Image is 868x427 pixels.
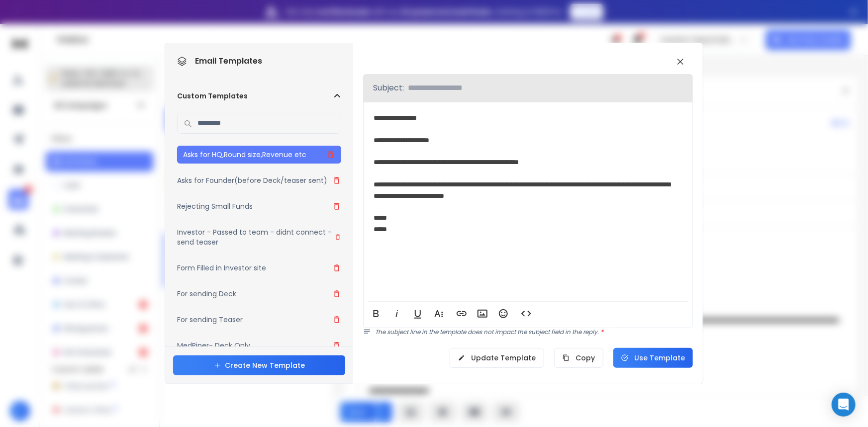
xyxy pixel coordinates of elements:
[387,304,406,324] button: Italic (Ctrl+I)
[494,304,513,324] button: Emoticons
[375,328,693,336] p: The subject line in the template does not impact the subject field in the
[373,82,404,94] p: Subject:
[173,355,345,375] button: Create New Template
[583,328,603,336] span: reply.
[473,304,492,324] button: Insert Image (Ctrl+P)
[554,348,603,368] button: Copy
[517,304,536,324] button: Code View
[429,304,448,324] button: More Text
[452,304,471,324] button: Insert Link (Ctrl+K)
[177,227,334,247] h3: Investor - Passed to team - didnt connect - send teaser
[832,393,856,417] div: Open Intercom Messenger
[450,348,544,368] button: Update Template
[613,348,693,368] button: Use Template
[408,304,427,324] button: Underline (Ctrl+U)
[367,304,386,324] button: Bold (Ctrl+B)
